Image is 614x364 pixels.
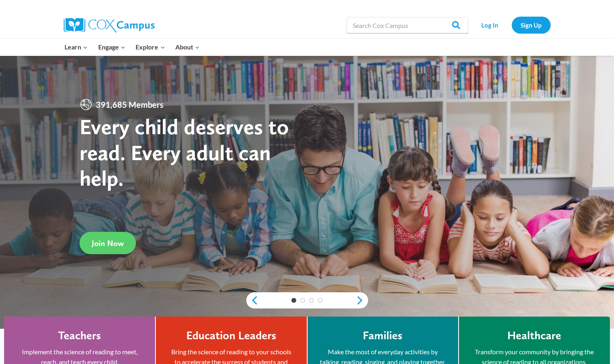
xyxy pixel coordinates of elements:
div: content slider buttons [246,292,368,308]
nav: Secondary Navigation [472,17,551,33]
span: About [175,42,200,52]
h4: Education Leaders [186,329,276,343]
a: 1 [291,298,296,303]
a: previous [246,295,259,305]
h4: Healthcare [507,329,561,343]
strong: Every child deserves to read. Every adult can help. [80,113,289,191]
img: Cox Campus [64,18,155,32]
span: 391,685 Members [93,98,167,111]
h4: Teachers [58,329,101,343]
a: Join Now [80,232,136,254]
a: next [356,295,368,305]
span: Explore [136,42,165,52]
a: Sign Up [512,17,551,33]
input: Search Cox Campus [347,17,468,33]
a: 3 [309,298,314,303]
span: Learn [65,42,88,52]
h4: Families [363,329,403,343]
a: Log In [472,17,508,33]
a: 2 [300,298,305,303]
nav: Primary Navigation [60,39,205,56]
span: Join Now [92,238,124,248]
a: 4 [318,298,323,303]
span: Engage [98,42,125,52]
